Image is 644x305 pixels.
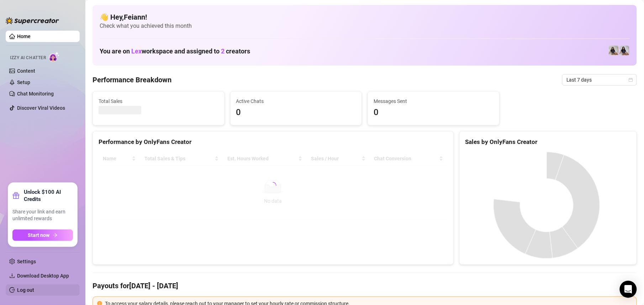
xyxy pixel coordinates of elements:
span: download [9,273,15,279]
span: Messages Sent [374,97,493,105]
img: logo-BBDzfeDw.svg [6,17,59,24]
a: Content [17,68,35,74]
a: Discover Viral Videos [17,105,65,111]
h1: You are on workspace and assigned to creators [100,47,250,55]
div: Open Intercom Messenger [620,281,637,298]
span: Share your link and earn unlimited rewards [12,208,73,222]
strong: Unlock $100 AI Credits [24,188,73,203]
a: Setup [17,79,30,85]
span: Last 7 days [566,74,633,85]
div: Sales by OnlyFans Creator [465,137,631,147]
a: Settings [17,259,36,264]
span: Total Sales [99,97,218,105]
span: 2 [221,47,225,55]
div: Performance by OnlyFans Creator [99,137,448,147]
span: Izzy AI Chatter [10,55,46,61]
a: Log out [17,287,34,293]
span: Download Desktop App [17,273,69,279]
span: 0 [374,106,493,119]
span: gift [12,192,20,199]
h4: Payouts for [DATE] - [DATE] [93,281,637,291]
span: arrow-right [53,233,58,238]
a: Home [17,33,31,39]
span: Active Chats [236,97,356,105]
span: 0 [236,106,356,119]
span: Lex [131,47,142,55]
span: Check what you achieved this month [100,22,630,30]
a: Chat Monitoring [17,91,54,97]
h4: 👋 Hey, Feiann ! [100,12,630,22]
img: Francesca [619,46,629,56]
img: Francesca [609,46,619,56]
span: calendar [629,78,633,82]
img: AI Chatter [49,52,60,62]
span: Start now [28,232,50,238]
h4: Performance Breakdown [93,75,171,85]
button: Start nowarrow-right [12,229,73,241]
span: loading [268,181,278,191]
